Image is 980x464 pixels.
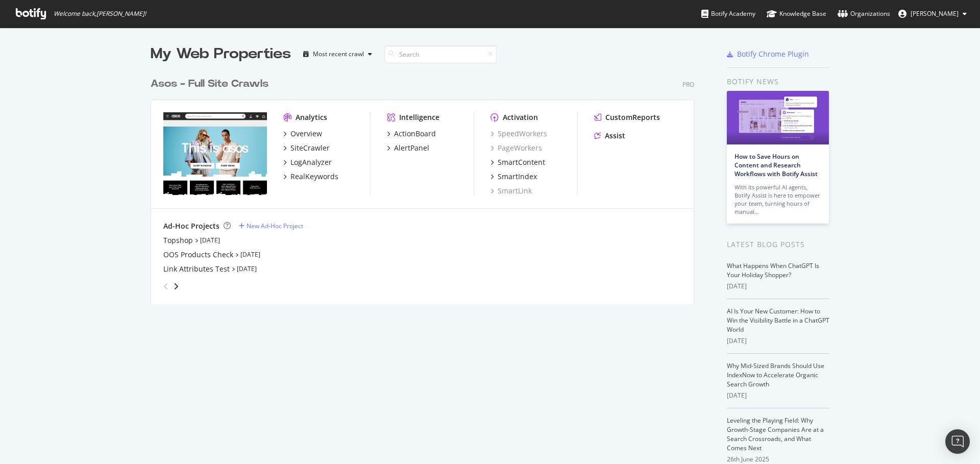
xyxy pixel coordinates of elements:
[734,183,821,216] div: With its powerful AI agents, Botify Assist is here to empower your team, turning hours of manual…
[734,152,818,178] a: How to Save Hours on Content and Research Workflows with Botify Assist
[290,172,338,182] div: RealKeywords
[727,261,819,279] a: What Happens When ChatGPT Is Your Holiday Shopper?
[247,222,303,230] div: New Ad-Hoc Project
[387,143,429,153] a: AlertPanel
[163,221,219,231] div: Ad-Hoc Projects
[394,129,436,139] div: ActionBoard
[163,112,267,195] img: www.asos.com
[890,6,975,22] button: [PERSON_NAME]
[503,112,538,123] div: Activation
[498,157,545,167] div: SmartContent
[767,9,826,19] div: Knowledge Base
[491,157,545,167] a: SmartContent
[945,429,970,454] div: Open Intercom Messenger
[727,91,829,144] img: How to Save Hours on Content and Research Workflows with Botify Assist
[283,129,322,139] a: Overview
[727,455,829,464] div: 26th June 2025
[237,264,257,273] a: [DATE]
[299,46,376,62] button: Most recent crawl
[240,250,260,259] a: [DATE]
[727,239,829,250] div: Latest Blog Posts
[594,131,625,141] a: Assist
[727,307,829,334] a: AI Is Your New Customer: How to Win the Visibility Battle in a ChatGPT World
[727,76,829,87] div: Botify news
[283,172,338,182] a: RealKeywords
[838,9,890,19] div: Organizations
[605,131,625,141] div: Assist
[394,143,429,153] div: AlertPanel
[727,49,809,59] a: Botify Chrome Plugin
[701,9,755,19] div: Botify Academy
[151,64,702,304] div: grid
[159,278,173,295] div: angle-left
[491,172,537,182] a: SmartIndex
[727,282,829,291] div: [DATE]
[498,172,537,182] div: SmartIndex
[290,129,322,139] div: Overview
[594,112,660,123] a: CustomReports
[163,235,193,246] a: Topshop
[491,186,532,196] a: SmartLink
[283,157,332,167] a: LogAnalyzer
[151,77,273,91] a: Asos - Full Site Crawls
[313,51,364,57] div: Most recent crawl
[173,281,180,291] div: angle-right
[737,49,809,59] div: Botify Chrome Plugin
[290,143,330,153] div: SiteCrawler
[491,129,547,139] a: SpeedWorkers
[399,112,439,123] div: Intelligence
[682,80,694,89] div: Pro
[727,391,829,400] div: [DATE]
[283,143,330,153] a: SiteCrawler
[296,112,327,123] div: Analytics
[290,157,332,167] div: LogAnalyzer
[151,77,268,91] div: Asos - Full Site Crawls
[151,44,291,64] div: My Web Properties
[163,264,230,274] a: Link Attributes Test
[605,112,660,123] div: CustomReports
[387,129,436,139] a: ActionBoard
[384,45,497,63] input: Search
[491,143,542,153] a: PageWorkers
[727,416,824,452] a: Leveling the Playing Field: Why Growth-Stage Companies Are at a Search Crossroads, and What Comes...
[911,9,959,18] span: Kerry Collins
[727,336,829,346] div: [DATE]
[163,250,233,260] a: OOS Products Check
[54,10,146,18] span: Welcome back, [PERSON_NAME] !
[200,236,220,245] a: [DATE]
[727,361,824,388] a: Why Mid-Sized Brands Should Use IndexNow to Accelerate Organic Search Growth
[239,222,303,230] a: New Ad-Hoc Project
